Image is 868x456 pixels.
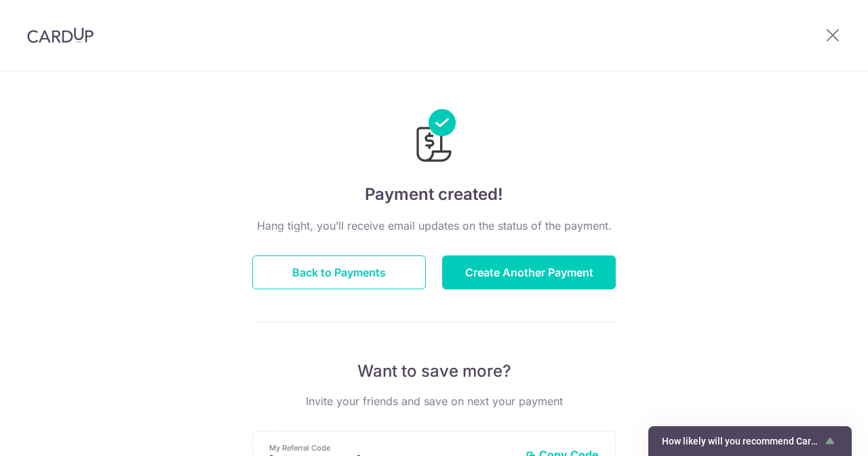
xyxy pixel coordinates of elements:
[252,217,616,234] p: Hang tight, you’ll receive email updates on the status of the payment.
[252,393,616,409] p: Invite your friends and save on next your payment
[252,360,616,382] p: Want to save more?
[252,255,426,289] button: Back to Payments
[442,255,616,289] button: Create Another Payment
[662,436,822,447] span: How likely will you recommend CardUp to a friend?
[269,442,515,453] p: My Referral Code
[252,182,616,207] h4: Payment created!
[27,27,94,43] img: CardUp
[662,433,838,449] button: Show survey - How likely will you recommend CardUp to a friend?
[412,109,456,166] img: Payments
